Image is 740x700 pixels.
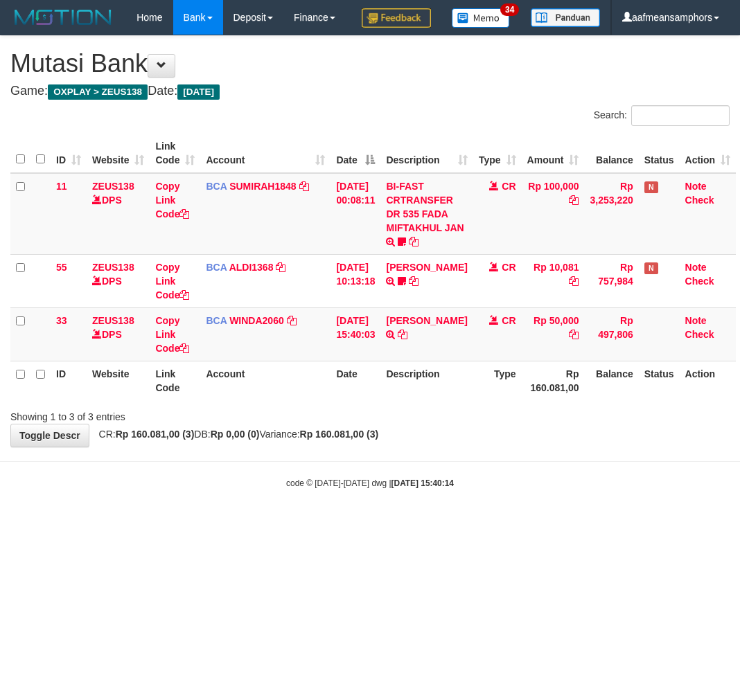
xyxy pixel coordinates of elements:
strong: Rp 160.081,00 (3) [116,429,195,440]
a: Check [685,329,714,340]
td: DPS [87,307,150,361]
a: Check [685,276,714,287]
a: ZEUS138 [92,181,134,192]
a: Note [685,315,707,326]
th: Rp 160.081,00 [522,361,585,400]
span: CR [502,315,516,326]
span: Has Note [644,262,658,274]
span: BCA [206,262,227,273]
a: Copy Link Code [155,181,189,219]
img: Feedback.jpg [362,8,431,28]
th: ID [51,361,87,400]
span: Has Note [644,181,658,193]
a: Copy FERLANDA EFRILIDIT to clipboard [409,276,419,287]
a: Check [685,195,714,206]
span: BCA [206,315,227,326]
th: Type: activate to sort column ascending [473,134,522,173]
th: Status [639,134,680,173]
div: Showing 1 to 3 of 3 entries [10,404,298,424]
strong: Rp 160.081,00 (3) [300,429,379,440]
td: Rp 100,000 [522,173,585,255]
span: 34 [500,3,519,16]
a: SUMIRAH1848 [229,181,296,192]
span: CR [502,181,516,192]
td: [DATE] 10:13:18 [331,254,380,307]
a: ZEUS138 [92,315,134,326]
th: Amount: activate to sort column ascending [522,134,585,173]
td: Rp 50,000 [522,307,585,361]
th: Website [87,361,150,400]
h1: Mutasi Bank [10,50,730,78]
a: Note [685,262,707,273]
a: Copy Rp 50,000 to clipboard [569,329,579,340]
span: OXPLAY > ZEUS138 [48,84,148,100]
td: Rp 3,253,220 [584,173,638,255]
img: Button%20Memo.svg [452,8,510,28]
a: Copy Rp 10,081 to clipboard [569,276,579,287]
td: DPS [87,254,150,307]
span: 11 [56,181,67,192]
a: Copy Link Code [155,315,189,354]
span: CR [502,262,516,273]
a: [PERSON_NAME] [386,315,467,326]
td: [DATE] 15:40:03 [331,307,380,361]
td: BI-FAST CRTRANSFER DR 535 FADA MIFTAKHUL JAN [380,173,473,255]
td: [DATE] 00:08:11 [331,173,380,255]
a: Note [685,181,707,192]
th: ID: activate to sort column ascending [51,134,87,173]
input: Search: [631,105,730,126]
a: Copy Rp 100,000 to clipboard [569,195,579,206]
span: 55 [56,262,67,273]
strong: Rp 0,00 (0) [211,429,260,440]
a: Copy SUMIRAH1848 to clipboard [299,181,309,192]
h4: Game: Date: [10,84,730,98]
th: Link Code [150,361,200,400]
th: Website: activate to sort column ascending [87,134,150,173]
th: Description: activate to sort column ascending [380,134,473,173]
th: Balance [584,361,638,400]
th: Action: activate to sort column ascending [680,134,737,173]
th: Action [680,361,737,400]
a: Copy WINDA2060 to clipboard [287,315,297,326]
th: Description [380,361,473,400]
span: 33 [56,315,67,326]
th: Account: activate to sort column ascending [200,134,331,173]
th: Status [639,361,680,400]
a: Copy MUHAMMAD RAMADITYA to clipboard [398,329,407,340]
th: Balance [584,134,638,173]
a: Copy ALDI1368 to clipboard [276,262,285,273]
span: CR: DB: Variance: [92,429,379,440]
a: [PERSON_NAME] [386,262,467,273]
small: code © [DATE]-[DATE] dwg | [286,478,454,488]
a: Copy Link Code [155,262,189,300]
th: Link Code: activate to sort column ascending [150,134,200,173]
th: Type [473,361,522,400]
img: MOTION_logo.png [10,7,116,28]
img: panduan.png [531,8,600,27]
td: Rp 497,806 [584,307,638,361]
span: BCA [206,181,227,192]
span: [DATE] [177,84,220,100]
a: Copy BI-FAST CRTRANSFER DR 535 FADA MIFTAKHUL JAN to clipboard [409,236,419,247]
a: ALDI1368 [229,262,274,273]
th: Date [331,361,380,400]
td: Rp 757,984 [584,254,638,307]
th: Account [200,361,331,400]
label: Search: [594,105,730,126]
td: Rp 10,081 [522,254,585,307]
strong: [DATE] 15:40:14 [391,478,454,488]
td: DPS [87,173,150,255]
a: Toggle Descr [10,424,89,447]
a: WINDA2060 [229,315,284,326]
a: ZEUS138 [92,262,134,273]
th: Date: activate to sort column descending [331,134,380,173]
